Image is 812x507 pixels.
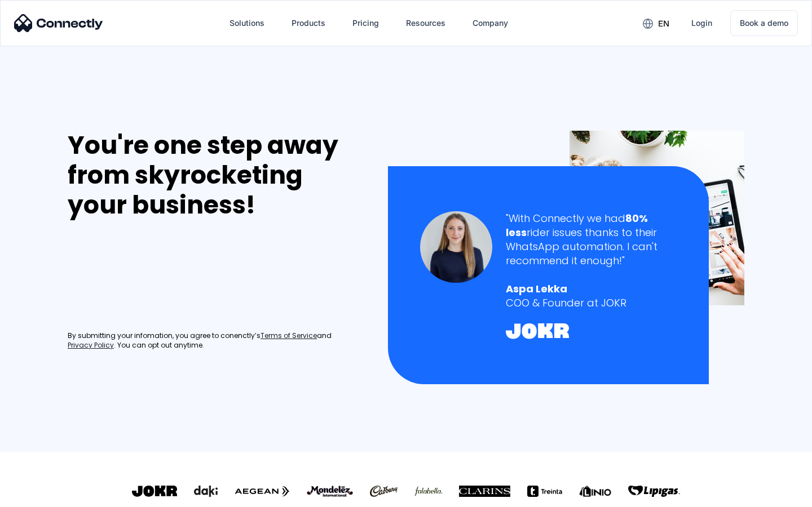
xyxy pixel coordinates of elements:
div: You're one step away from skyrocketing your business! [68,131,364,220]
div: Products [292,15,325,31]
div: COO & Founder at JOKR [506,296,677,310]
strong: Aspa Lekka [506,282,567,296]
div: "With Connectly we had rider issues thanks to their WhatsApp automation. I can't recommend it eno... [506,211,677,268]
div: Pricing [352,15,379,31]
strong: 80% less [506,211,648,239]
a: Book a demo [730,10,798,36]
div: Login [691,15,712,31]
a: Privacy Policy [68,341,114,350]
div: Company [473,15,508,31]
a: Pricing [343,10,388,37]
div: en [658,16,669,32]
img: Connectly Logo [14,14,103,32]
div: Resources [406,15,445,31]
iframe: Form 0 [68,233,237,318]
div: By submitting your infomation, you agree to conenctly’s and . You can opt out anytime. [68,331,364,350]
aside: Language selected: English [11,487,68,503]
ul: Language list [23,487,68,503]
div: Solutions [230,15,264,31]
a: Terms of Service [261,331,317,341]
a: Login [682,10,721,37]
